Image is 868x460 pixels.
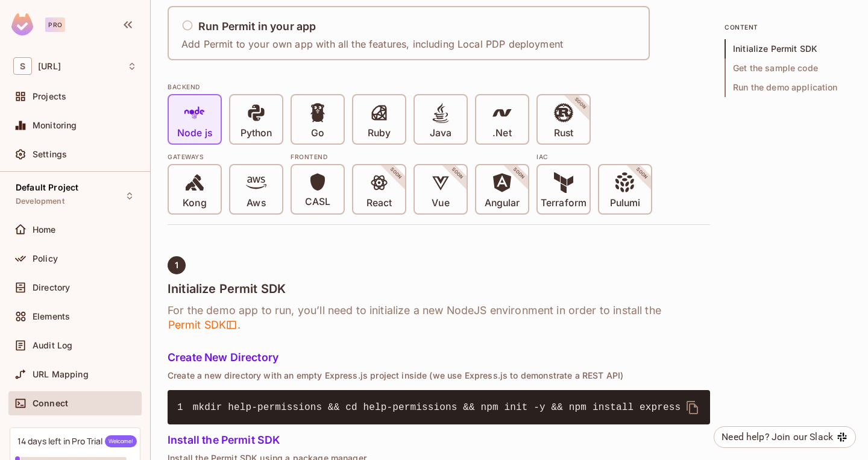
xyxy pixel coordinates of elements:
span: Elements [33,312,70,321]
div: 14 days left in Pro Trial [17,435,137,447]
h5: Install the Permit SDK [168,434,710,446]
span: Connect [33,399,68,408]
p: Pulumi [610,197,640,209]
span: Default Project [16,183,78,192]
p: Go [311,127,324,139]
p: content [725,22,851,32]
p: Terraform [541,197,587,209]
div: Gateways [168,152,283,162]
span: Projects [33,92,66,101]
span: mkdir help-permissions && cd help-permissions && npm init -y && npm install express [193,402,681,413]
div: Frontend [291,152,529,162]
h6: For the demo app to run, you’ll need to initialize a new NodeJS environment in order to install t... [168,303,710,332]
p: Add Permit to your own app with all the features, including Local PDP deployment [181,37,563,51]
p: Aws [247,197,265,209]
span: Workspace: sagebuild.ai [38,61,61,71]
p: .Net [492,127,511,139]
span: S [13,57,32,75]
p: Python [241,127,272,139]
p: React [366,197,392,209]
h4: Initialize Permit SDK [168,282,710,296]
p: Kong [183,197,206,209]
span: SOON [373,150,420,197]
p: Ruby [368,127,391,139]
span: Welcome! [105,435,137,447]
div: Need help? Join our Slack [722,430,833,444]
span: URL Mapping [33,370,89,379]
span: Settings [33,150,67,159]
span: Home [33,225,56,235]
span: SOON [434,150,481,197]
span: Policy [33,254,58,263]
span: Audit Log [33,341,72,350]
span: 1 [175,260,178,270]
p: Java [430,127,451,139]
span: SOON [618,150,665,197]
span: Directory [33,283,70,292]
p: CASL [305,196,330,208]
div: IAC [536,152,652,162]
span: 1 [177,400,193,415]
span: Development [16,197,64,206]
span: Permit SDK [168,318,237,332]
div: BACKEND [168,82,710,92]
p: Angular [485,197,520,209]
span: SOON [557,80,604,127]
img: SReyMgAAAABJRU5ErkJggg== [11,13,33,36]
h5: Create New Directory [168,351,710,364]
p: Vue [432,197,449,209]
h5: Run Permit in your app [198,20,316,33]
span: SOON [495,150,542,197]
div: Pro [45,17,65,32]
p: Rust [554,127,573,139]
p: Node js [177,127,212,139]
button: delete [678,393,707,422]
span: Monitoring [33,121,77,130]
p: Create a new directory with an empty Express.js project inside (we use Express.js to demonstrate ... [168,371,710,380]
